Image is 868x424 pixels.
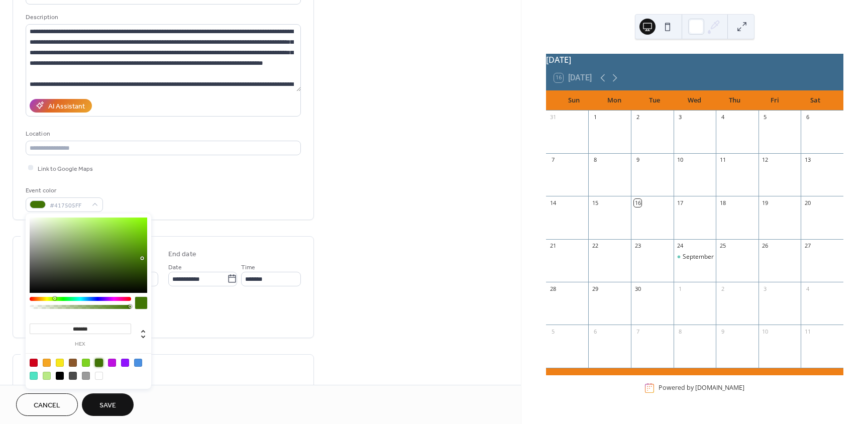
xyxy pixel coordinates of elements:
[804,156,811,164] div: 13
[591,199,599,206] div: 15
[591,285,599,292] div: 29
[634,242,641,250] div: 23
[134,359,142,367] div: #4A90E2
[762,242,769,250] div: 26
[804,285,811,292] div: 4
[34,400,60,411] span: Cancel
[38,163,93,174] span: Link to Google Maps
[43,372,51,380] div: #B8E986
[755,90,795,111] div: Fri
[795,90,835,111] div: Sat
[549,199,557,206] div: 14
[26,129,299,139] div: Location
[677,114,684,121] div: 3
[675,90,715,111] div: Wed
[762,285,769,292] div: 3
[546,54,843,66] div: [DATE]
[634,285,641,292] div: 30
[634,199,641,206] div: 16
[43,359,51,367] div: #F5A623
[634,114,641,121] div: 2
[762,114,769,121] div: 5
[719,199,726,206] div: 18
[674,253,716,261] div: September In-Person Meeting
[26,185,101,196] div: Event color
[168,249,196,260] div: End date
[594,90,634,111] div: Mon
[48,101,85,112] div: AI Assistant
[26,12,299,23] div: Description
[591,156,599,164] div: 8
[56,359,64,367] div: #F8E71C
[719,285,726,292] div: 2
[804,199,811,206] div: 20
[677,242,684,250] div: 24
[121,359,129,367] div: #9013FE
[762,328,769,335] div: 10
[30,359,38,367] div: #D0021B
[634,90,675,111] div: Tue
[591,328,599,335] div: 6
[549,285,557,292] div: 28
[168,262,182,272] span: Date
[634,156,641,164] div: 9
[719,114,726,121] div: 4
[95,359,103,367] div: #417505
[549,114,557,121] div: 31
[16,393,78,416] button: Cancel
[762,156,769,164] div: 12
[659,384,744,392] div: Powered by
[715,90,755,111] div: Thu
[719,328,726,335] div: 9
[30,342,131,347] label: hex
[549,242,557,250] div: 21
[591,114,599,121] div: 1
[549,156,557,164] div: 7
[30,372,38,380] div: #50E3C2
[683,253,767,261] div: September In-Person Meeting
[56,372,64,380] div: #000000
[99,400,116,411] span: Save
[30,99,92,113] button: AI Assistant
[677,285,684,292] div: 1
[804,328,811,335] div: 11
[82,393,134,416] button: Save
[241,262,255,272] span: Time
[69,359,77,367] div: #8B572A
[549,328,557,335] div: 5
[591,242,599,250] div: 22
[634,328,641,335] div: 7
[719,242,726,250] div: 25
[762,199,769,206] div: 19
[82,372,90,380] div: #9B9B9B
[69,372,77,380] div: #4A4A4A
[554,90,594,111] div: Sun
[804,114,811,121] div: 6
[677,199,684,206] div: 17
[82,359,90,367] div: #7ED321
[95,372,103,380] div: #FFFFFF
[677,156,684,164] div: 10
[695,384,744,392] a: [DOMAIN_NAME]
[677,328,684,335] div: 8
[804,242,811,250] div: 27
[719,156,726,164] div: 11
[108,359,116,367] div: #BD10E0
[50,200,87,210] span: #417505FF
